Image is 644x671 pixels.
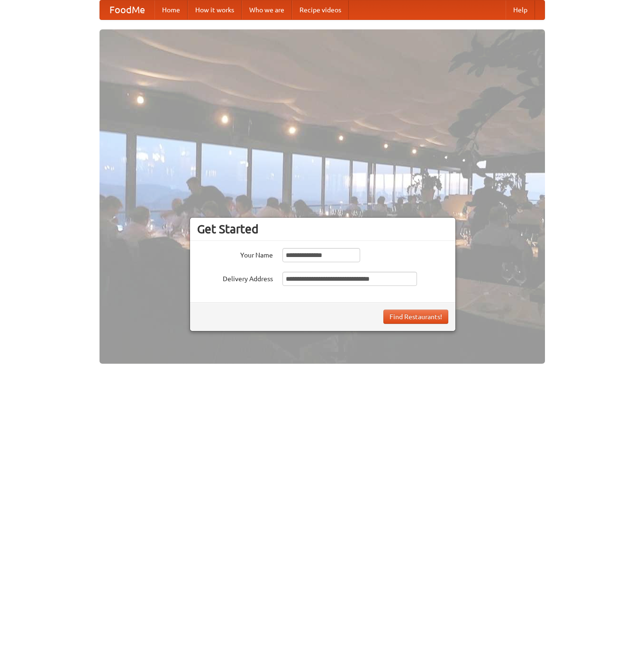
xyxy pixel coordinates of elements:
a: Help [506,0,535,19]
a: FoodMe [100,0,154,19]
a: How it works [188,0,242,19]
label: Delivery Address [197,272,273,284]
a: Home [154,0,188,19]
button: Find Restaurants! [383,310,448,324]
a: Recipe videos [292,0,349,19]
label: Your Name [197,248,273,260]
h3: Get Started [197,222,448,236]
a: Who we are [242,0,292,19]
